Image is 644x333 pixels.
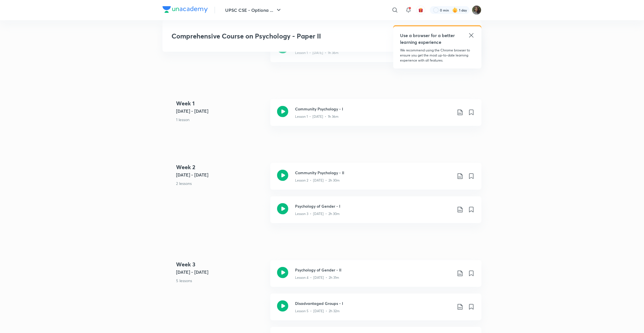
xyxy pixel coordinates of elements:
[176,180,266,186] p: 2 lessons
[295,300,452,306] h3: Disadvantaged Groups - I
[172,32,391,40] h3: Comprehensive Course on Psychology - Paper II
[400,32,456,46] h5: Use a browser for a better learning experience
[176,99,266,108] h4: Week 1
[295,203,452,209] h3: Psychology of Gender - I
[270,163,481,196] a: Community Psychology - IILesson 2 • [DATE] • 2h 30m
[270,260,481,294] a: Psychology of Gender - IILesson 4 • [DATE] • 2h 31m
[295,267,452,273] h3: Psychology of Gender - II
[295,275,339,280] p: Lesson 4 • [DATE] • 2h 31m
[163,6,208,13] img: Company Logo
[222,4,286,16] button: UPSC CSE - Optiona ...
[176,269,266,275] h5: [DATE] - [DATE]
[176,171,266,178] h5: [DATE] - [DATE]
[295,50,339,55] p: Lesson 1 • [DATE] • 1h 36m
[295,106,452,112] h3: Community Psychology - I
[295,114,339,119] p: Lesson 1 • [DATE] • 1h 36m
[176,278,266,284] p: 5 lessons
[270,99,481,133] a: Community Psychology - ILesson 1 • [DATE] • 1h 36m
[270,196,481,230] a: Psychology of Gender - ILesson 3 • [DATE] • 2h 30m
[418,8,423,13] img: avatar
[416,6,425,15] button: avatar
[270,35,481,69] a: Community Psychology - ILesson 1 • [DATE] • 1h 36m
[270,294,481,327] a: Disadvantaged Groups - ILesson 5 • [DATE] • 2h 32m
[176,260,266,269] h4: Week 3
[176,163,266,171] h4: Week 2
[295,178,340,183] p: Lesson 2 • [DATE] • 2h 30m
[295,211,340,216] p: Lesson 3 • [DATE] • 2h 30m
[472,5,481,15] img: priyal Jain
[295,170,452,176] h3: Community Psychology - II
[295,309,340,314] p: Lesson 5 • [DATE] • 2h 32m
[452,7,458,13] img: streak
[176,117,266,123] p: 1 lesson
[163,6,208,14] a: Company Logo
[400,48,475,63] p: We recommend using the Chrome browser to ensure you get the most up-to-date learning experience w...
[176,108,266,114] h5: [DATE] - [DATE]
